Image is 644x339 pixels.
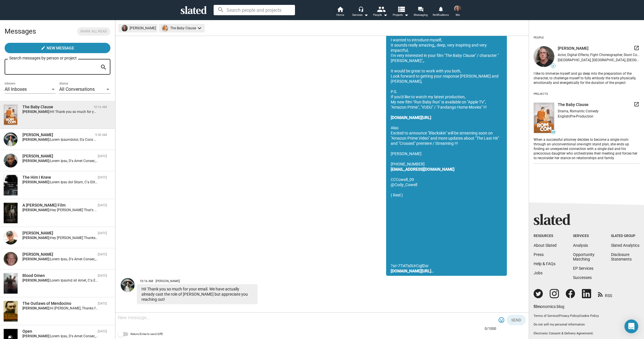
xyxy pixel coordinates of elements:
time: [DATE] [98,302,107,305]
div: A Ben Evans Film [22,203,95,208]
time: 10:16 AM [93,105,107,109]
span: | [592,332,593,335]
div: The Baby Clause [22,104,91,110]
input: Search people and projects [214,5,295,15]
a: Jobs [534,271,543,275]
span: 9 [551,64,555,68]
strong: [PERSON_NAME]: [22,110,50,114]
img: The Him I Knew [4,175,18,195]
mat-icon: create [41,46,45,50]
a: [DOMAIN_NAME][URL].. [391,269,434,273]
mat-icon: arrow_drop_down [382,11,389,18]
mat-icon: launch [634,45,639,51]
div: People [534,34,544,42]
div: Open [22,329,95,334]
div: Antony J. Bowman [22,230,95,236]
span: New Message [47,43,74,53]
div: People [373,11,388,18]
a: Cookie Policy [580,314,599,318]
img: Jacquelynn Remery-Pearson [121,278,135,292]
mat-icon: search [100,63,107,72]
div: Mark Forstater [22,252,95,257]
a: DisclosureStatements [611,252,632,261]
span: | [579,314,580,318]
img: Rich Lowe [4,154,18,167]
div: When a successful attorney decides to become a single mom through an unconventional one-night sta... [534,136,639,161]
a: Press [534,252,544,257]
button: Cody CowellMe [451,4,465,19]
time: [DATE] [98,231,107,235]
time: [DATE] [98,253,107,256]
h2: Messages [5,24,36,38]
img: undefined [162,25,168,31]
button: Mark all read [77,27,110,36]
div: [GEOGRAPHIC_DATA], [GEOGRAPHIC_DATA], [GEOGRAPHIC_DATA] [558,58,639,62]
strong: [PERSON_NAME]: [22,159,50,163]
a: Messaging [411,6,431,18]
mat-icon: people [377,5,385,13]
button: New Message [5,43,110,53]
span: English [558,114,569,118]
span: All Conversations [59,86,95,92]
button: People [370,6,390,18]
mat-icon: keyboard_arrow_down [196,25,203,32]
button: Do not sell my personal information [534,323,639,327]
a: [EMAIL_ADDRESS][DOMAIN_NAME] [391,167,455,172]
a: [DOMAIN_NAME][URL] [391,115,431,120]
span: | [558,314,559,318]
img: undefined [534,103,554,133]
time: [DATE] [98,154,107,158]
span: Home [336,11,344,18]
div: Services [573,234,595,238]
img: The Baby Clause [4,105,18,125]
div: Open Intercom Messenger [624,319,638,333]
button: Services [350,6,370,18]
div: Jacquelynn Remery-Pearson [22,132,93,138]
div: Rich Lowe [22,153,95,159]
strong: [PERSON_NAME]: [22,208,50,212]
span: All Inboxes [5,86,27,92]
mat-hint: 0/1000 [485,327,496,331]
time: 9:30 AM [95,133,107,137]
mat-icon: home [337,6,344,13]
strong: [PERSON_NAME]: [22,236,50,240]
a: Jacquelynn Remery-Pearson [120,277,136,305]
a: Analysis [573,243,588,248]
a: OpportunityMatching [573,252,595,261]
span: Projects [393,11,409,18]
span: Hey [PERSON_NAME] That's great I appreciate it [50,208,124,212]
strong: [PERSON_NAME]: [22,334,50,338]
mat-icon: tag_faces [498,317,505,323]
span: 10:16 AM [140,279,153,283]
time: [DATE] [98,176,107,179]
button: Projects [390,6,411,18]
div: Projects [534,90,548,98]
mat-icon: launch [634,101,639,107]
mat-icon: arrow_drop_down [403,11,410,18]
img: Jacquelynn Remery-Pearson [4,132,18,146]
a: Successes [573,275,592,280]
mat-icon: headset_mic [358,6,363,11]
span: Notifications [433,11,449,18]
span: The Baby Clause [558,102,589,107]
img: undefined [534,46,554,67]
img: Antony J. Bowman [4,231,18,244]
time: [DATE] [98,274,107,278]
time: [DATE] [98,330,107,333]
span: Return/Enter to send (Off) [131,331,163,338]
mat-icon: view_list [397,5,405,13]
strong: [PERSON_NAME]: [22,257,50,261]
a: Terms of Service [534,314,558,318]
a: About Slated [534,243,557,248]
a: Privacy Policy [559,314,579,318]
span: Hi! Thank you so much for your email. We have actually already cast the role of [PERSON_NAME] but... [50,110,251,114]
time: [DATE] [98,203,107,207]
span: Mark all read [80,28,107,34]
a: EP Services [573,266,593,271]
a: Notifications [431,6,451,18]
a: Slated Analytics [611,243,639,248]
img: Blood Omen [4,273,18,294]
div: Blood Omen [22,273,95,278]
div: I like to immerse myself and go deep into the preparation of the character, to challenge myself t... [534,70,639,85]
strong: [PERSON_NAME]: [22,278,50,282]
